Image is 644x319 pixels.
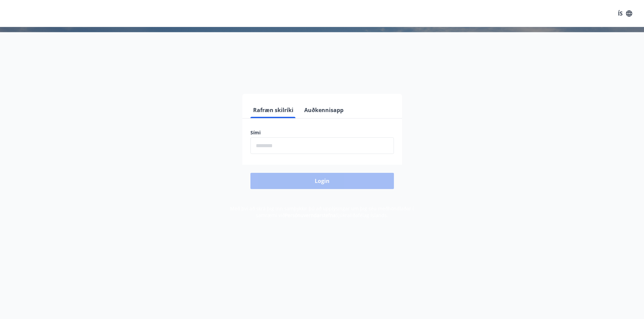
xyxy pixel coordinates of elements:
button: ÍS [614,7,636,20]
a: Persónuverndarstefna [285,212,336,218]
span: Með því að skrá þig inn samþykkir þú að upplýsingar um þig séu meðhöndlaðar í samræmi við Sjúkral... [230,205,414,218]
h1: Félagavefur, Sjúkraliðafélag Íslands [87,41,558,66]
label: Sími [250,129,394,136]
button: Rafræn skilríki [250,102,296,118]
button: Auðkennisapp [302,102,346,118]
span: Vinsamlegast skráðu þig inn með rafrænum skilríkjum eða Auðkennisappi. [216,72,428,80]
